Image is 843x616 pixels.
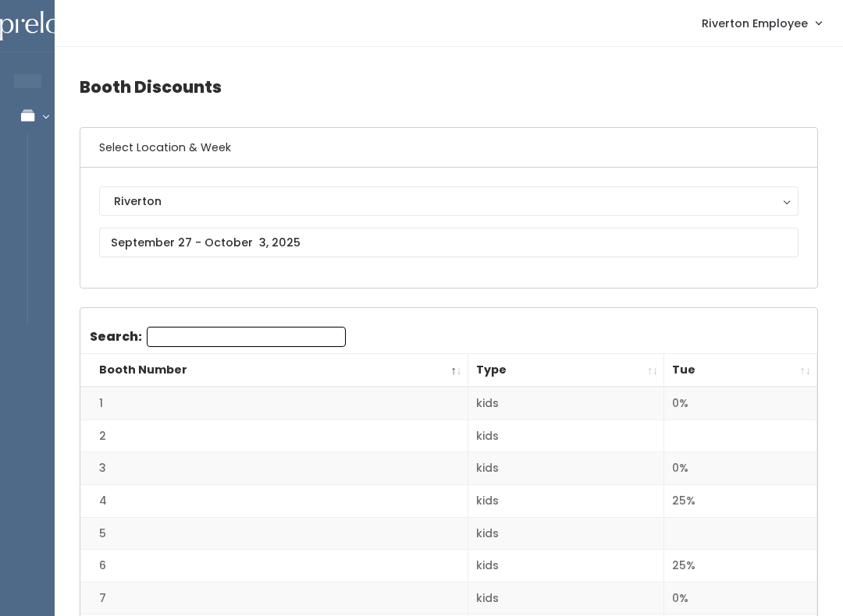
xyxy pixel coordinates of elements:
[664,387,817,420] td: 0%
[80,128,817,168] h6: Select Location & Week
[664,354,817,388] th: Tue: activate to sort column ascending
[468,420,664,452] td: kids
[114,193,784,210] div: Riverton
[468,485,664,518] td: kids
[80,387,468,420] td: 1
[468,517,664,550] td: kids
[80,65,818,108] h4: Booth Discounts
[90,327,346,347] label: Search:
[468,452,664,485] td: kids
[80,517,468,550] td: 5
[80,354,468,388] th: Booth Number: activate to sort column descending
[80,420,468,452] td: 2
[80,582,468,614] td: 7
[664,452,817,485] td: 0%
[686,6,837,40] a: Riverton Employee
[99,228,799,257] input: September 27 - October 3, 2025
[147,327,346,347] input: Search:
[80,550,468,582] td: 6
[80,485,468,518] td: 4
[468,387,664,420] td: kids
[468,354,664,388] th: Type: activate to sort column ascending
[664,582,817,614] td: 0%
[468,582,664,614] td: kids
[99,186,799,216] button: Riverton
[664,485,817,518] td: 25%
[702,15,808,32] span: Riverton Employee
[468,550,664,582] td: kids
[664,550,817,582] td: 25%
[80,452,468,485] td: 3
